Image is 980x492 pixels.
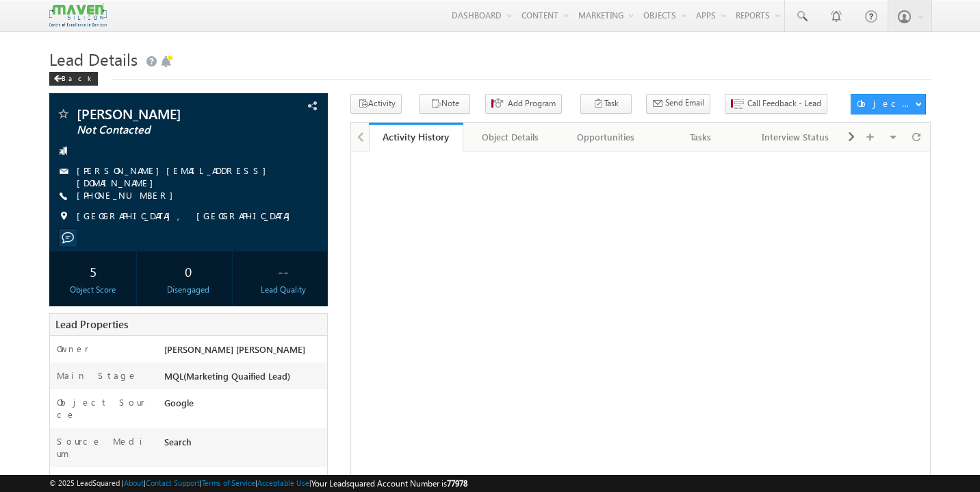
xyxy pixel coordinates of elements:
[49,3,107,27] img: Custom Logo
[747,97,821,110] span: Call Feedback - Lead
[77,210,297,223] span: [GEOGRAPHIC_DATA], [GEOGRAPHIC_DATA]
[77,123,249,137] span: Not Contacted
[646,94,710,114] button: Send Email
[164,343,305,355] span: [PERSON_NAME] [PERSON_NAME]
[419,94,470,114] button: Note
[474,129,546,145] div: Object Details
[77,189,180,203] span: [PHONE_NUMBER]
[49,72,98,86] div: Back
[161,396,327,415] div: Google
[463,123,558,151] a: Object Details
[857,97,915,110] div: Object Actions
[665,129,736,145] div: Tasks
[53,258,133,284] div: 5
[243,258,324,284] div: --
[49,477,467,490] span: © 2025 LeadSquared | | | | |
[57,343,89,355] label: Owner
[558,123,654,151] a: Opportunities
[369,123,464,151] a: Activity History
[569,129,641,145] div: Opportunities
[485,94,562,114] button: Add Program
[124,478,144,487] a: About
[57,369,138,382] label: Main Stage
[57,396,151,421] label: Object Source
[53,284,133,296] div: Object Score
[379,130,454,143] div: Activity History
[749,123,844,151] a: Interview Status
[311,478,467,489] span: Your Leadsquared Account Number is
[580,94,632,114] button: Task
[665,97,704,109] span: Send Email
[77,107,249,121] span: [PERSON_NAME]
[161,369,327,389] div: MQL(Marketing Quaified Lead)
[760,129,831,145] div: Interview Status
[148,284,229,296] div: Disengaged
[508,97,556,110] span: Add Program
[77,164,273,188] a: [PERSON_NAME][EMAIL_ADDRESS][DOMAIN_NAME]
[49,48,138,70] span: Lead Details
[49,71,105,83] a: Back
[851,94,926,114] button: Object Actions
[146,478,200,487] a: Contact Support
[57,435,151,460] label: Source Medium
[350,94,402,114] button: Activity
[725,94,827,114] button: Call Feedback - Lead
[257,478,309,487] a: Acceptable Use
[243,284,324,296] div: Lead Quality
[148,258,229,284] div: 0
[447,478,467,489] span: 77978
[55,317,128,331] span: Lead Properties
[654,123,749,151] a: Tasks
[202,478,255,487] a: Terms of Service
[161,435,327,454] div: Search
